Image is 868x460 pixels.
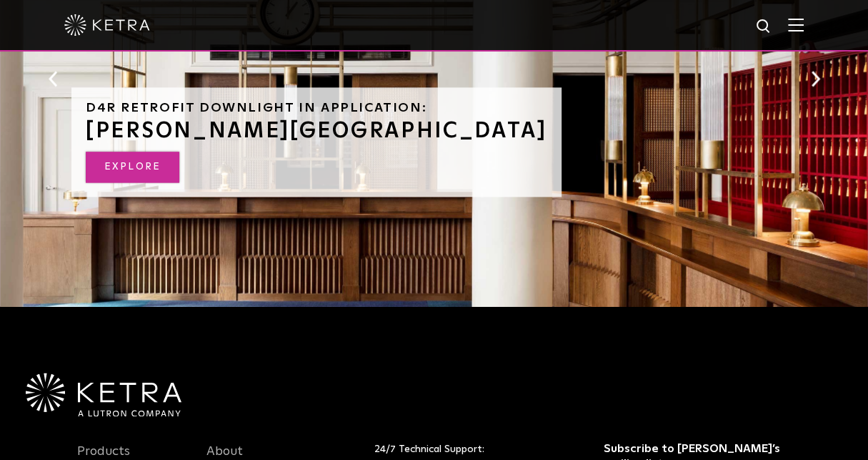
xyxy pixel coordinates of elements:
a: EXPLORE [86,152,179,182]
button: Next [808,69,822,88]
h3: [PERSON_NAME][GEOGRAPHIC_DATA] [86,120,547,142]
button: Previous [46,69,60,88]
h6: D4R Retrofit Downlight in Application: [86,102,547,114]
img: ketra-logo-2019-white [64,14,150,36]
img: Ketra-aLutronCo_White_RGB [26,373,181,417]
img: Hamburger%20Nav.svg [788,18,804,31]
img: search icon [755,18,773,36]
